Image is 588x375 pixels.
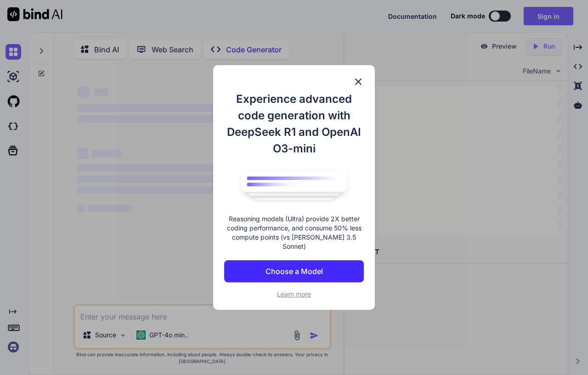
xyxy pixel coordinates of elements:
img: bind logo [234,166,354,206]
h1: Experience advanced code generation with DeepSeek R1 and OpenAI O3-mini [224,91,364,157]
p: Reasoning models (Ultra) provide 2X better coding performance, and consume 50% less compute point... [224,214,364,251]
button: Choose a Model [224,260,364,282]
p: Choose a Model [266,266,323,277]
span: Learn more [277,290,311,298]
img: close [353,76,364,87]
